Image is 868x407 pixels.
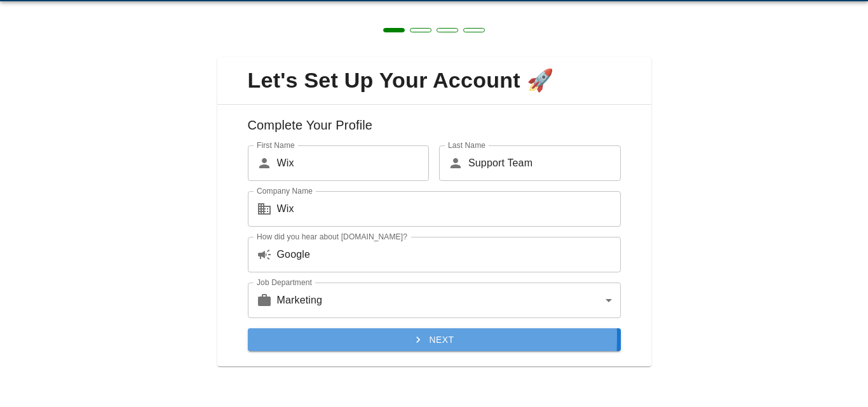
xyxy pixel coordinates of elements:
label: Company Name [257,185,313,196]
div: Marketing [277,283,621,318]
button: Next [248,328,621,352]
label: Last Name [448,140,485,150]
h6: Complete Your Profile [227,115,641,145]
iframe: Drift Widget Chat Controller [804,317,853,365]
span: Let's Set Up Your Account 🚀 [227,67,641,94]
label: How did you hear about [DOMAIN_NAME]? [257,231,407,242]
label: First Name [257,140,295,150]
label: Job Department [257,277,312,288]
